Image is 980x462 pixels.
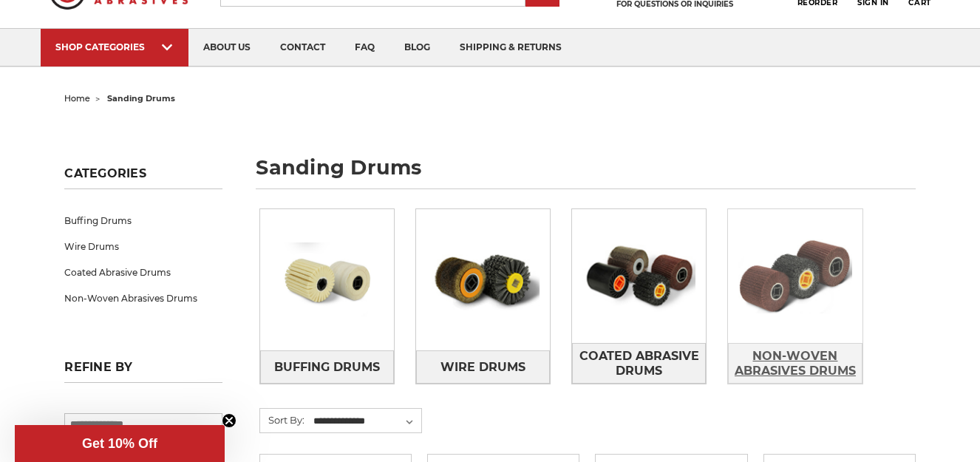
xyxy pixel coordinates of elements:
[573,344,705,384] span: Coated Abrasive Drums
[572,228,706,323] img: Coated Abrasive Drums
[440,355,525,380] span: Wire Drums
[389,29,445,67] a: blog
[416,213,550,347] img: Wire Drums
[728,228,862,324] img: Non-Woven Abrasives Drums
[260,409,304,431] label: Sort By:
[728,343,862,384] a: Non-Woven Abrasives Drums
[64,166,222,189] h5: Categories
[311,410,421,432] select: Sort By:
[416,350,550,384] a: Wire Drums
[265,29,340,67] a: contact
[107,93,175,103] span: sanding drums
[64,285,222,311] a: Non-Woven Abrasives Drums
[64,259,222,285] a: Coated Abrasive Drums
[260,232,394,327] img: Buffing Drums
[64,93,90,103] a: home
[222,413,237,428] button: Close teaser
[188,29,265,67] a: about us
[55,41,174,52] div: SHOP CATEGORIES
[256,157,915,189] h1: sanding drums
[260,350,394,384] a: Buffing Drums
[572,343,706,384] a: Coated Abrasive Drums
[729,344,861,384] span: Non-Woven Abrasives Drums
[82,436,157,451] span: Get 10% Off
[445,29,576,67] a: shipping & returns
[15,425,225,462] div: Get 10% OffClose teaser
[340,29,389,67] a: faq
[64,360,222,383] h5: Refine by
[64,234,222,259] a: Wire Drums
[64,208,222,234] a: Buffing Drums
[274,355,380,380] span: Buffing Drums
